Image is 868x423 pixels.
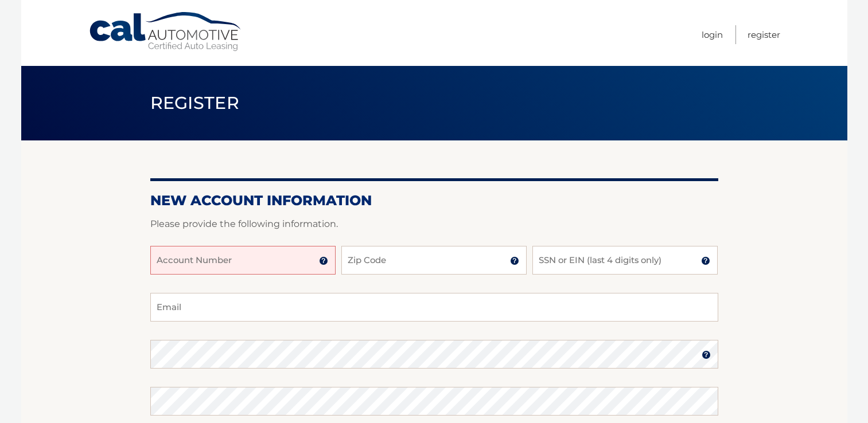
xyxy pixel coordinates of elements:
[150,192,718,209] h2: New Account Information
[510,256,519,265] img: tooltip.svg
[748,25,780,44] a: Register
[150,246,336,275] input: Account Number
[319,256,328,265] img: tooltip.svg
[701,256,710,265] img: tooltip.svg
[702,350,711,359] img: tooltip.svg
[702,25,723,44] a: Login
[88,11,243,52] a: Cal Automotive
[341,246,527,275] input: Zip Code
[150,92,240,113] span: Register
[150,216,718,232] p: Please provide the following information.
[150,293,718,322] input: Email
[532,246,718,275] input: SSN or EIN (last 4 digits only)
